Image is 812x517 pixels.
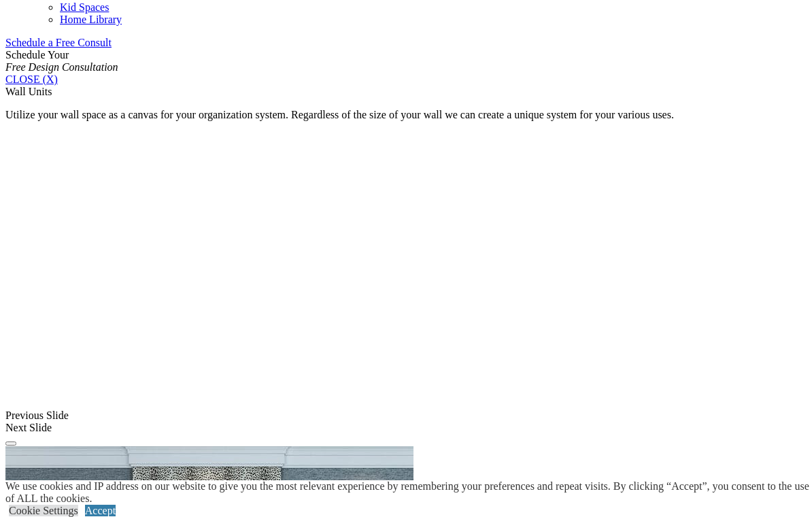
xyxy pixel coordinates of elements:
[5,73,58,85] a: CLOSE (X)
[5,61,118,73] em: Free Design Consultation
[9,505,78,516] a: Cookie Settings
[5,109,807,121] p: Utilize your wall space as a canvas for your organization system. Regardless of the size of your ...
[5,441,16,446] button: Click here to pause slide show
[60,1,109,13] a: Kid Spaces
[5,37,112,48] a: Schedule a Free Consult (opens a dropdown menu)
[5,422,807,434] div: Next Slide
[60,14,122,25] a: Home Library
[5,86,52,97] span: Wall Units
[85,505,116,516] a: Accept
[5,480,812,505] div: We use cookies and IP address on our website to give you the most relevant experience by remember...
[5,49,118,73] span: Schedule Your
[5,410,807,422] div: Previous Slide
